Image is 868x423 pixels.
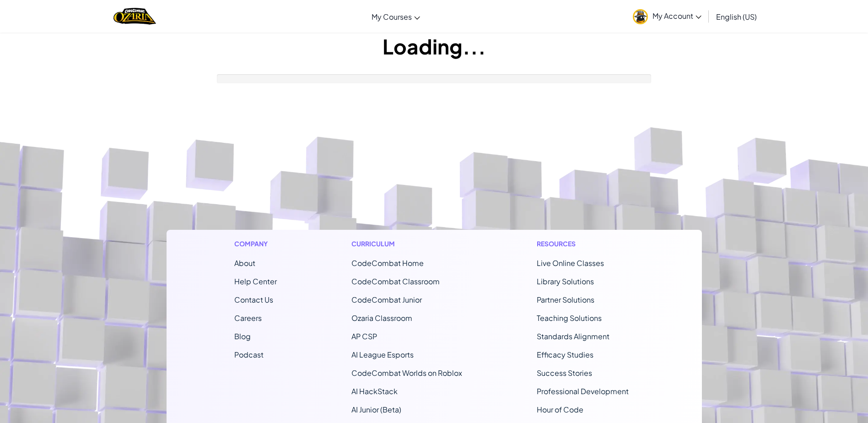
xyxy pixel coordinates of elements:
a: AI HackStack [351,386,398,396]
span: My Courses [372,12,412,22]
a: Hour of Code [537,405,583,414]
a: Efficacy Studies [537,350,593,359]
span: Contact Us [234,295,273,304]
a: English (US) [712,4,761,29]
a: CodeCombat Junior [351,295,422,304]
span: My Account [652,11,701,21]
h1: Curriculum [351,239,462,249]
a: My Courses [367,4,425,29]
a: Help Center [234,277,277,286]
a: My Account [628,2,706,31]
a: Careers [234,313,262,323]
a: Library Solutions [537,277,594,286]
a: CodeCombat Worlds on Roblox [351,368,462,378]
a: Partner Solutions [537,295,594,304]
img: avatar [633,9,648,24]
a: Live Online Classes [537,258,604,268]
img: Home [113,7,156,26]
a: Success Stories [537,368,592,378]
a: CodeCombat Classroom [351,277,440,286]
a: Professional Development [537,386,629,396]
a: Standards Alignment [537,331,609,341]
a: AP CSP [351,331,377,341]
a: Blog [234,331,251,341]
a: Ozaria Classroom [351,313,412,323]
a: AI Junior (Beta) [351,405,401,414]
h1: Company [234,239,277,249]
span: CodeCombat Home [351,258,424,268]
a: Podcast [234,350,264,359]
a: Ozaria by CodeCombat logo [113,7,156,26]
h1: Resources [537,239,634,249]
span: English (US) [716,12,757,22]
a: About [234,258,255,268]
a: Teaching Solutions [537,313,602,323]
a: AI League Esports [351,350,414,359]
